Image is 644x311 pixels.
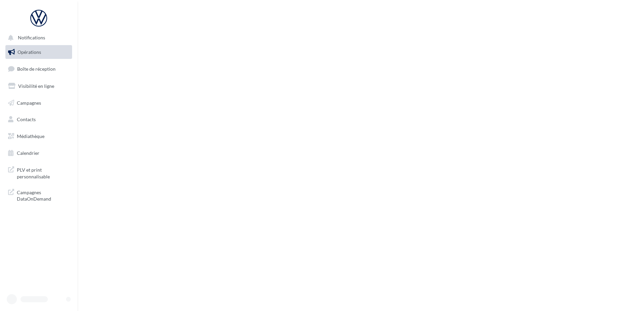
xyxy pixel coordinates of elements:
[18,83,54,89] span: Visibilité en ligne
[17,66,56,72] span: Boîte de réception
[17,100,41,105] span: Campagnes
[4,45,73,59] a: Opérations
[18,49,41,55] span: Opérations
[4,129,73,143] a: Médiathèque
[4,185,73,205] a: Campagnes DataOnDemand
[17,133,44,139] span: Médiathèque
[4,79,73,93] a: Visibilité en ligne
[18,35,45,41] span: Notifications
[17,188,69,202] span: Campagnes DataOnDemand
[17,165,69,180] span: PLV et print personnalisable
[4,96,73,110] a: Campagnes
[4,163,73,182] a: PLV et print personnalisable
[17,150,39,156] span: Calendrier
[4,112,73,127] a: Contacts
[4,62,73,76] a: Boîte de réception
[4,146,73,160] a: Calendrier
[17,116,36,122] span: Contacts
